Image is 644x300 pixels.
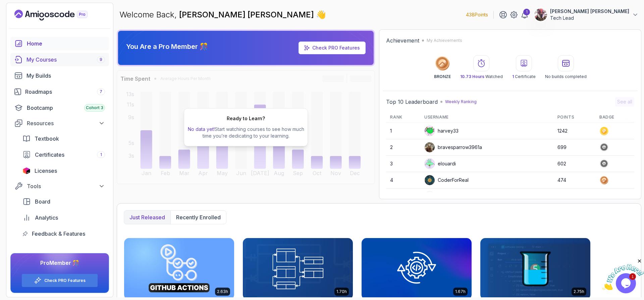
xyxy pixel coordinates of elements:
[26,56,105,64] div: My Courses
[523,9,530,15] div: 1
[512,74,514,79] span: 1
[362,238,472,300] img: Java Integration Testing card
[27,182,105,190] div: Tools
[553,172,595,189] td: 474
[424,191,457,202] div: IssaKass
[521,11,529,19] a: 1
[35,214,58,222] span: Analytics
[424,158,456,169] div: elouardi
[119,9,326,20] p: Welcome Back,
[170,211,226,224] button: Recently enrolled
[427,38,462,43] p: My Achievements
[425,142,435,152] img: user profile image
[424,175,469,185] div: CoderForReal
[553,139,595,156] td: 699
[445,99,477,104] p: Weekly Ranking
[100,152,102,157] span: 1
[386,36,419,45] h2: Achievement
[386,139,420,156] td: 2
[100,57,102,62] span: 9
[124,238,234,300] img: CI/CD with GitHub Actions card
[10,85,109,98] a: roadmaps
[10,180,109,192] button: Tools
[512,74,536,79] p: Certificate
[187,126,305,139] p: Start watching courses to see how much time you’re dedicating to your learning.
[550,15,629,21] p: Tech Lead
[188,126,215,132] span: No data yet!
[227,115,265,122] h2: Ready to Learn?
[316,9,326,20] span: 👋
[455,289,466,294] p: 1.67h
[424,126,459,136] div: harvey33
[35,135,59,143] span: Textbook
[124,211,170,224] button: Just released
[553,123,595,139] td: 1242
[27,40,105,48] div: Home
[100,89,102,94] span: 7
[336,289,347,294] p: 1.70h
[460,74,503,79] p: Watched
[424,142,482,153] div: bravesparrow3961a
[550,8,629,15] p: [PERSON_NAME] [PERSON_NAME]
[553,112,595,123] th: Points
[126,42,208,51] p: You Are a Pro Member 🎊
[425,192,435,202] img: user profile image
[35,198,50,206] span: Board
[18,164,109,177] a: licenses
[27,104,105,112] div: Bootcamp
[129,213,165,221] p: Just released
[425,159,435,169] img: default monster avatar
[460,74,484,79] span: 10.73 Hours
[434,74,451,79] p: BRONZE
[18,132,109,145] a: textbook
[386,156,420,172] td: 3
[18,211,109,224] a: analytics
[386,98,438,106] h2: Top 10 Leaderboard
[32,230,85,238] span: Feedback & Features
[35,167,57,175] span: Licenses
[602,258,644,290] iframe: chat widget
[22,167,31,174] img: jetbrains icon
[553,156,595,172] td: 602
[14,10,103,20] a: Landing page
[86,105,103,110] span: Cohort 3
[217,289,228,294] p: 2.63h
[21,274,98,287] button: Check PRO Features
[386,189,420,205] td: 5
[615,97,634,106] button: See all
[534,8,639,21] button: user profile image[PERSON_NAME] [PERSON_NAME]Tech Lead
[35,151,64,159] span: Certificates
[574,289,584,294] p: 2.75h
[10,101,109,115] a: bootcamp
[312,45,360,51] a: Check PRO Features
[425,175,435,185] img: user profile image
[27,119,105,127] div: Resources
[44,278,86,283] a: Check PRO Features
[10,37,109,50] a: home
[243,238,353,300] img: Database Design & Implementation card
[386,112,420,123] th: Rank
[386,172,420,189] td: 4
[386,123,420,139] td: 1
[545,74,587,79] p: No builds completed
[534,8,547,21] img: user profile image
[18,195,109,208] a: board
[10,53,109,66] a: courses
[18,227,109,240] a: feedback
[553,189,595,205] td: 377
[420,112,553,123] th: Username
[480,238,590,300] img: Java Unit Testing and TDD card
[176,213,221,221] p: Recently enrolled
[10,117,109,129] button: Resources
[425,126,435,136] img: default monster avatar
[179,10,316,19] span: [PERSON_NAME] [PERSON_NAME]
[18,148,109,161] a: certificates
[10,69,109,82] a: builds
[299,42,366,54] a: Check PRO Features
[26,72,105,80] div: My Builds
[595,112,634,123] th: Badge
[25,88,105,96] div: Roadmaps
[466,11,488,18] p: 438 Points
